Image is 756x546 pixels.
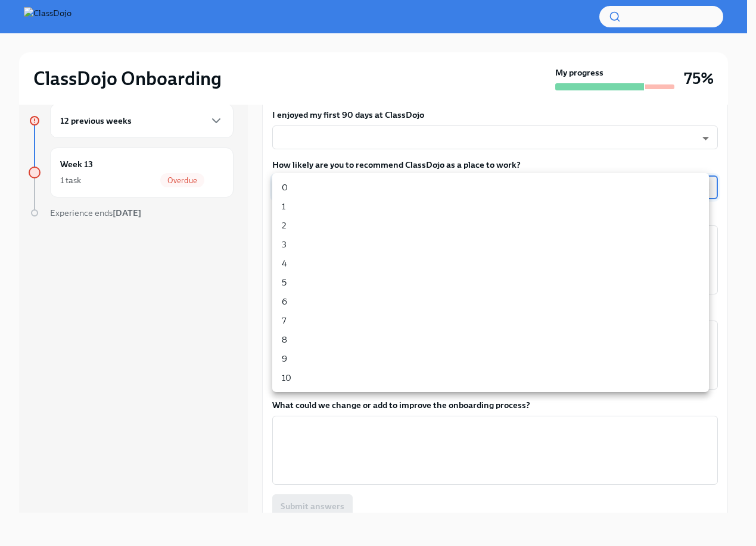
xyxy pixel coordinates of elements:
li: 1 [272,197,709,216]
li: 4 [272,254,709,273]
li: 8 [272,330,709,349]
li: 3 [272,235,709,254]
li: 2 [272,216,709,235]
li: 9 [272,349,709,368]
li: 7 [272,311,709,330]
li: 5 [272,273,709,292]
li: 6 [272,292,709,311]
li: 10 [272,368,709,387]
li: 0 [272,178,709,197]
